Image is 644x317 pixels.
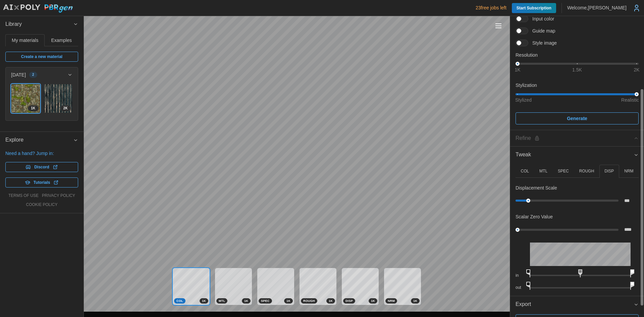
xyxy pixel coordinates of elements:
p: SPEC [558,168,569,174]
span: Create a new material [21,52,62,61]
span: 1 K [413,299,417,303]
p: Need a hand? Jump in: [5,150,78,157]
a: Tutorials [5,177,78,188]
p: MTL [539,168,547,174]
span: 1 K [31,106,35,111]
span: My materials [12,38,38,43]
img: AIxPoly PBRgen [3,4,73,13]
button: Toggle viewport controls [494,21,503,31]
button: Tweak [510,147,644,163]
span: Guide map [528,28,555,34]
span: Discord [34,162,49,172]
a: terms of use [8,193,39,199]
div: [DATE]2 [6,82,78,120]
p: DISP [604,168,614,174]
img: k2HpGYPLW3rrTNn7wQ9r [11,84,40,113]
span: Style image [528,40,557,46]
span: 1 K [202,299,206,303]
span: 1 K [329,299,333,303]
a: k2HpGYPLW3rrTNn7wQ9r1K [11,84,40,113]
span: Export [516,296,634,313]
span: Generate [567,113,587,124]
a: cookie policy [26,202,57,208]
p: [DATE] [11,71,26,78]
span: NRM [388,299,395,303]
button: Refine [510,130,644,147]
span: Tutorials [34,178,50,187]
a: Start Subscription [512,3,556,13]
a: Create a new material [5,52,78,62]
span: Tweak [516,147,634,163]
p: Welcome, [PERSON_NAME] [567,4,627,11]
span: Explore [5,132,73,148]
span: COL [176,299,183,303]
button: [DATE]2 [6,67,78,82]
span: Input color [528,15,554,22]
p: in [516,273,525,278]
div: Tweak [510,163,644,296]
p: 23 free jobs left [476,4,506,11]
button: Generate [516,112,639,124]
p: Stylization [516,82,639,89]
span: Examples [51,38,72,43]
img: 40Wj8iNlVr3DBQQXqPqP [44,84,72,113]
span: 2 K [63,106,68,111]
a: Discord [5,162,78,172]
p: Resolution [516,52,639,58]
span: Library [5,16,73,33]
p: NRM [624,168,633,174]
p: Displacement Scale [516,184,557,191]
span: SPEC [261,299,270,303]
span: 2 [32,72,34,77]
span: ROUGH [303,299,315,303]
div: Refine [516,134,634,143]
p: ROUGH [579,168,594,174]
span: MTL [219,299,225,303]
span: DISP [345,299,353,303]
p: COL [521,168,529,174]
button: Export [510,296,644,313]
span: 1 K [371,299,375,303]
a: privacy policy [42,193,75,199]
a: 40Wj8iNlVr3DBQQXqPqP2K [44,84,73,113]
span: Start Subscription [517,3,551,13]
p: out [516,285,525,290]
p: Scalar Zero Value [516,213,553,220]
span: 1 K [286,299,290,303]
span: 1 K [244,299,248,303]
